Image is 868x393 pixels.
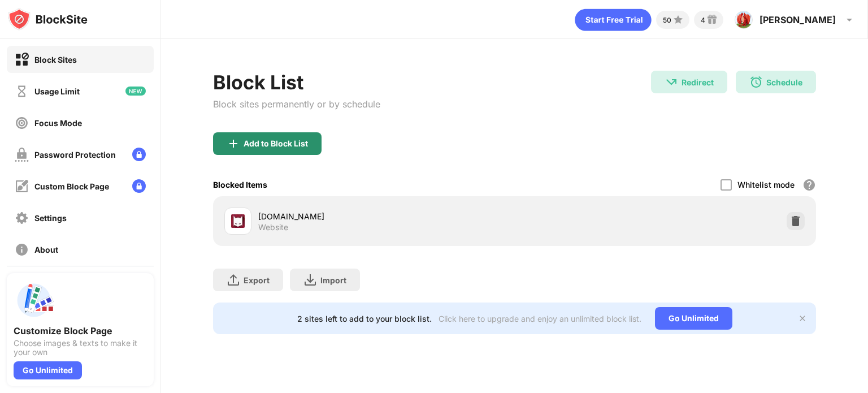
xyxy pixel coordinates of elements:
div: [PERSON_NAME] [759,14,836,25]
img: lock-menu.svg [132,179,146,193]
div: Blocked Items [213,180,267,189]
div: Redirect [682,77,714,87]
img: x-button.svg [798,314,807,323]
img: new-icon.svg [125,87,146,96]
img: reward-small.svg [705,13,719,27]
img: push-custom-page.svg [14,280,54,321]
div: 4 [701,16,705,24]
div: About [34,245,58,254]
img: customize-block-page-off.svg [15,179,29,193]
div: Schedule [766,77,802,87]
div: Block List [213,71,380,94]
img: time-usage-off.svg [15,84,29,98]
img: password-protection-off.svg [15,148,29,162]
div: Settings [34,213,67,223]
img: logo-blocksite.svg [8,8,88,31]
div: Block Sites [34,55,77,64]
div: Export [244,275,270,285]
div: Block sites permanently or by schedule [213,98,380,110]
img: lock-menu.svg [132,148,146,161]
div: Website [258,222,288,232]
div: Customize Block Page [14,325,147,336]
div: [DOMAIN_NAME] [258,210,514,222]
img: settings-off.svg [15,211,29,225]
div: Password Protection [34,150,116,159]
div: Click here to upgrade and enjoy an unlimited block list. [439,314,641,323]
img: points-small.svg [671,13,685,27]
div: 2 sites left to add to your block list. [297,314,432,323]
div: Go Unlimited [655,307,732,330]
div: Add to Block List [244,139,308,148]
div: animation [575,8,652,31]
img: ALV-UjWrFKpjOWmcUpYcvo5mepvotxKEPnAtQnECc2C525ASpP9XyqcrIHno4cnONPz6P67EpxfnSMKJ_CxAvHTy9b2C961tf... [735,11,753,29]
div: Choose images & texts to make it your own [14,339,147,357]
div: Whitelist mode [737,180,795,189]
img: favicons [231,214,245,228]
img: about-off.svg [15,243,29,257]
div: Usage Limit [34,87,80,96]
div: Go Unlimited [14,361,82,379]
div: Custom Block Page [34,182,109,191]
div: Import [320,275,346,285]
div: Focus Mode [34,118,82,128]
img: block-on.svg [15,53,29,67]
div: 50 [663,16,671,24]
img: focus-off.svg [15,116,29,130]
